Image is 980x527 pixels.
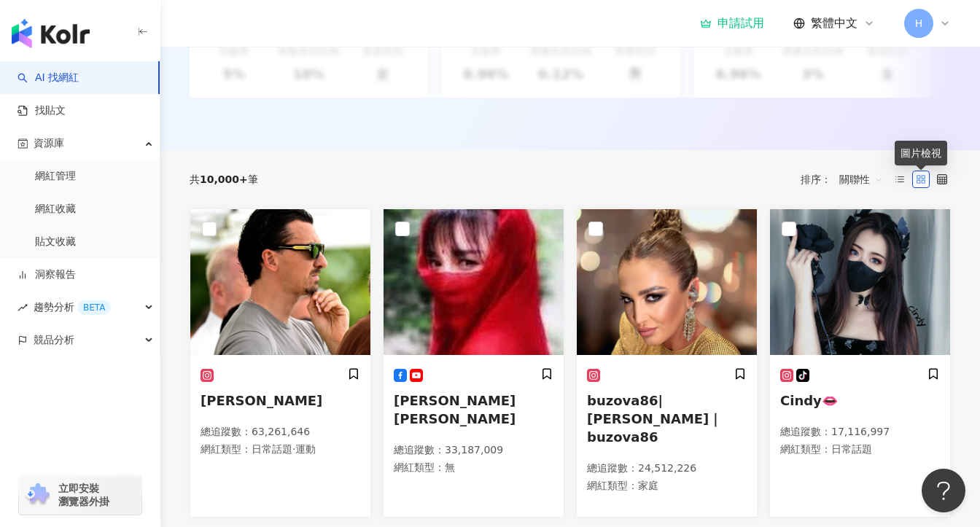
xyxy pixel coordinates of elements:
iframe: Help Scout Beacon - Open [922,469,965,512]
a: 找貼文 [17,104,66,118]
span: 資源庫 [34,127,64,160]
span: 日常話題 [252,443,292,455]
span: 運動 [295,443,316,455]
span: 立即安裝 瀏覽器外掛 [58,482,109,508]
span: [PERSON_NAME] [PERSON_NAME] [394,393,516,426]
p: 網紅類型 ： [780,442,940,457]
a: KOL Avatarbuzova86|[PERSON_NAME]｜buzova86總追蹤數：24,512,226網紅類型：家庭 [576,208,758,518]
span: 趨勢分析 [34,291,111,324]
span: rise [17,302,28,313]
p: 網紅類型 ： 無 [394,461,553,475]
p: 總追蹤數 ： 63,261,646 [201,425,360,440]
a: 網紅收藏 [35,202,76,216]
p: 總追蹤數 ： 33,187,009 [394,443,553,458]
img: chrome extension [23,483,52,507]
p: 網紅類型 ： [201,442,360,457]
a: KOL Avatar[PERSON_NAME]總追蹤數：63,261,646網紅類型：日常話題·運動 [190,208,371,518]
a: KOL AvatarCindy👄總追蹤數：17,116,997網紅類型：日常話題 [769,208,951,518]
div: BETA [77,300,111,315]
span: 繁體中文 [811,15,857,31]
span: buzova86|[PERSON_NAME]｜buzova86 [587,393,722,445]
span: Cindy👄 [780,393,838,408]
img: KOL Avatar [190,209,370,355]
div: 排序： [801,168,891,191]
span: [PERSON_NAME] [201,393,322,408]
div: 圖片檢視 [895,141,947,165]
span: 家庭 [638,480,658,491]
img: KOL Avatar [770,209,950,355]
span: 日常話題 [831,443,872,455]
a: 網紅管理 [35,169,76,184]
a: 洞察報告 [17,268,76,282]
a: searchAI 找網紅 [17,71,79,85]
img: KOL Avatar [577,209,757,355]
img: KOL Avatar [384,209,564,355]
span: 競品分析 [34,324,74,356]
a: 申請試用 [700,16,764,31]
span: 10,000+ [200,173,248,185]
p: 總追蹤數 ： 24,512,226 [587,461,747,476]
a: chrome extension立即安裝 瀏覽器外掛 [19,475,141,515]
div: 共 筆 [190,173,258,185]
a: KOL Avatar[PERSON_NAME] [PERSON_NAME]總追蹤數：33,187,009網紅類型：無 [383,208,564,518]
span: · [292,443,295,455]
p: 網紅類型 ： [587,479,747,493]
p: 總追蹤數 ： 17,116,997 [780,425,940,440]
span: 關聯性 [839,168,883,191]
span: H [915,15,923,31]
a: 貼文收藏 [35,235,76,249]
img: logo [12,19,90,48]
